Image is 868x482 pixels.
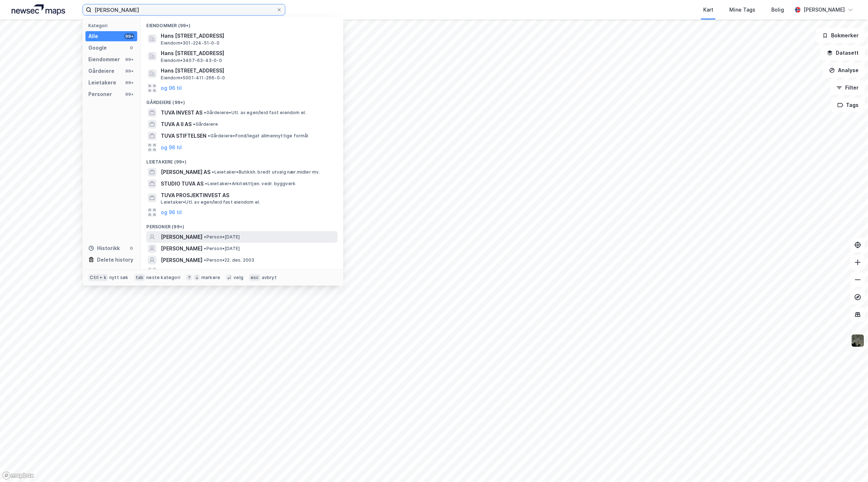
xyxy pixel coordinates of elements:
[821,46,865,60] button: Datasett
[129,245,134,251] div: 0
[88,43,107,52] div: Google
[88,274,108,281] div: Ctrl + k
[88,244,120,253] div: Historikk
[124,57,134,62] div: 99+
[204,234,240,240] span: Person • [DATE]
[161,120,192,129] span: TUVA A II AS
[161,132,206,140] span: TUVA STIFTELSEN
[124,33,134,39] div: 99+
[804,5,845,14] div: [PERSON_NAME]
[141,218,343,231] div: Personer (99+)
[823,63,865,78] button: Analyse
[201,275,220,281] div: markere
[262,275,277,281] div: avbryt
[88,55,120,64] div: Eiendommer
[161,267,182,276] button: og 96 til
[161,208,182,217] button: og 96 til
[161,84,182,92] button: og 96 til
[771,5,784,14] div: Bolig
[703,5,713,14] div: Kart
[212,169,320,175] span: Leietaker • Butikkh. bredt utvalg nær.midler mv.
[831,98,865,112] button: Tags
[88,90,112,99] div: Personer
[161,58,222,63] span: Eiendom • 3407-63-43-0-0
[161,233,202,241] span: [PERSON_NAME]
[129,45,134,51] div: 0
[161,143,182,152] button: og 96 til
[204,257,206,263] span: •
[124,68,134,74] div: 99+
[161,168,210,176] span: [PERSON_NAME] AS
[204,257,254,263] span: Person • 22. des. 2003
[161,244,202,253] span: [PERSON_NAME]
[205,181,295,187] span: Leietaker • Arkitekttjen. vedr. byggverk
[124,80,134,86] div: 99+
[2,471,34,480] a: Mapbox homepage
[832,447,868,482] iframe: Chat Widget
[161,191,335,200] span: TUVA PROSJEKTINVEST AS
[208,133,308,139] span: Gårdeiere • Fond/legat allmennyttige formål
[161,179,204,188] span: STUDIO TUVA AS
[816,28,865,43] button: Bokmerker
[204,110,206,115] span: •
[249,274,260,281] div: esc
[161,75,225,81] span: Eiendom • 5001-411-266-0-0
[193,121,218,127] span: Gårdeiere
[88,67,114,75] div: Gårdeiere
[92,4,276,15] input: Søk på adresse, matrikkel, gårdeiere, leietakere eller personer
[97,255,133,264] div: Delete history
[193,121,195,127] span: •
[141,17,343,30] div: Eiendommer (99+)
[161,40,219,46] span: Eiendom • 301-224-51-0-0
[88,23,137,28] div: Kategori
[141,94,343,107] div: Gårdeiere (99+)
[161,256,202,265] span: [PERSON_NAME]
[161,199,260,205] span: Leietaker • Utl. av egen/leid fast eiendom el.
[851,334,865,348] img: 9k=
[12,4,65,15] img: logo.a4113a55bc3d86da70a041830d287a7e.svg
[141,153,343,166] div: Leietakere (99+)
[124,91,134,97] div: 99+
[204,110,306,116] span: Gårdeiere • Utl. av egen/leid fast eiendom el.
[729,5,755,14] div: Mine Tags
[204,246,240,252] span: Person • [DATE]
[146,275,180,281] div: neste kategori
[205,181,207,186] span: •
[161,66,335,75] span: Hans [STREET_ADDRESS]
[88,32,98,41] div: Alle
[204,234,206,240] span: •
[109,275,129,281] div: nytt søk
[234,275,243,281] div: velg
[134,274,145,281] div: tab
[161,49,335,58] span: Hans [STREET_ADDRESS]
[212,169,214,175] span: •
[161,108,202,117] span: TUVA INVEST AS
[830,80,865,95] button: Filter
[208,133,210,138] span: •
[204,246,206,251] span: •
[88,78,116,87] div: Leietakere
[161,32,335,40] span: Hans [STREET_ADDRESS]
